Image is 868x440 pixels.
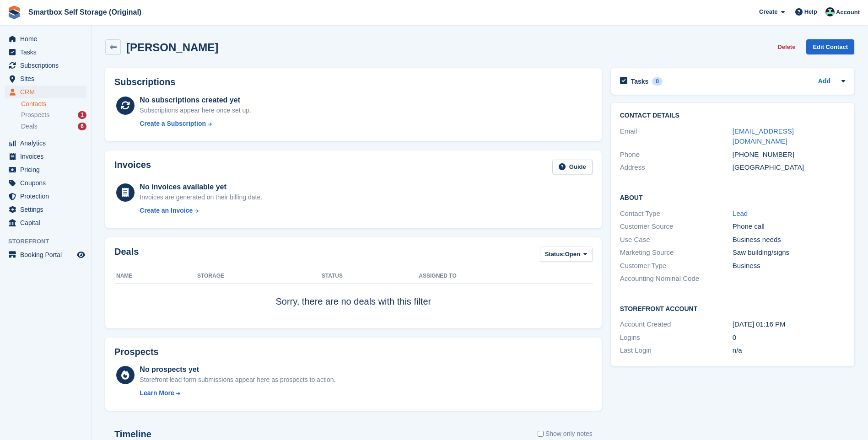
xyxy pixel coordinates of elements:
img: Alex Selenitsas [825,7,835,16]
span: Account [836,8,860,17]
div: Storefront lead form submissions appear here as prospects to action. [140,375,335,385]
a: Contacts [21,100,86,108]
th: Storage [197,269,322,284]
button: Delete [774,39,799,54]
a: menu [5,190,86,203]
span: Pricing [20,163,75,176]
a: Learn More [140,388,335,398]
a: menu [5,32,86,45]
span: Help [804,7,817,16]
div: No subscriptions created yet [140,95,251,106]
span: CRM [20,86,75,98]
div: [GEOGRAPHIC_DATA] [733,162,845,173]
h2: Prospects [114,347,159,357]
a: [EMAIL_ADDRESS][DOMAIN_NAME] [733,127,794,145]
label: Show only notes [538,429,593,439]
a: Deals 6 [21,122,86,131]
a: menu [5,46,86,59]
a: Preview store [75,249,86,260]
div: Email [620,126,733,147]
button: Status: Open [540,247,593,262]
div: Accounting Nominal Code [620,274,733,284]
span: Protection [20,190,75,203]
h2: Deals [114,247,139,263]
div: Invoices are generated on their billing date. [140,193,262,202]
div: Subscriptions appear here once set up. [140,106,251,115]
div: 1 [78,111,86,119]
span: Booking Portal [20,248,75,261]
a: Lead [733,209,748,217]
span: Sites [20,72,75,85]
div: No prospects yet [140,364,335,375]
a: menu [5,72,86,85]
a: menu [5,203,86,216]
th: Assigned to [419,269,592,284]
div: Business [733,261,845,271]
div: Saw building/signs [733,247,845,258]
th: Name [114,269,197,284]
img: stora-icon-8386f47178a22dfd0bd8f6a31ec36ba5ce8667c1dd55bd0f319d3a0aa187defe.svg [7,5,21,19]
h2: Timeline [114,429,151,440]
span: Deals [21,122,38,131]
div: n/a [733,345,845,356]
a: Create an Invoice [140,206,262,215]
h2: Contact Details [620,112,845,119]
span: Subscriptions [20,59,75,72]
div: Last Login [620,345,733,356]
div: No invoices available yet [140,182,262,193]
a: menu [5,59,86,72]
span: Settings [20,203,75,216]
div: Business needs [733,235,845,245]
a: menu [5,86,86,98]
span: Tasks [20,46,75,59]
h2: [PERSON_NAME] [126,41,218,54]
div: Phone [620,150,733,160]
a: menu [5,177,86,189]
span: Invoices [20,150,75,163]
a: menu [5,163,86,176]
th: Status [322,269,419,284]
div: Phone call [733,221,845,232]
div: Use Case [620,235,733,245]
div: 0 [652,77,663,86]
h2: About [620,193,845,202]
div: Customer Source [620,221,733,232]
h2: Subscriptions [114,77,593,87]
span: Coupons [20,177,75,189]
a: Create a Subscription [140,119,251,129]
h2: Storefront Account [620,304,845,313]
div: 6 [78,123,86,130]
div: Logins [620,333,733,343]
a: Edit Contact [806,39,854,54]
input: Show only notes [538,429,544,439]
a: Guide [552,160,593,175]
a: Prospects 1 [21,110,86,120]
div: [DATE] 01:16 PM [733,319,845,330]
div: Customer Type [620,261,733,271]
h2: Tasks [631,77,649,86]
div: Address [620,162,733,173]
a: menu [5,137,86,150]
div: Create an Invoice [140,206,193,215]
div: Create a Subscription [140,119,206,129]
span: Analytics [20,137,75,150]
div: Marketing Source [620,247,733,258]
div: 0 [733,333,845,343]
a: menu [5,216,86,229]
a: Smartbox Self Storage (Original) [25,5,145,20]
a: menu [5,150,86,163]
span: Sorry, there are no deals with this filter [275,296,431,306]
span: Capital [20,216,75,229]
a: menu [5,248,86,261]
span: Create [759,7,777,16]
span: Status: [545,250,565,259]
div: Learn More [140,388,174,398]
span: Storefront [8,237,91,246]
div: Account Created [620,319,733,330]
div: [PHONE_NUMBER] [733,150,845,160]
span: Prospects [21,111,49,119]
span: Home [20,32,75,45]
div: Contact Type [620,209,733,219]
a: Add [818,76,830,87]
span: Open [565,250,580,259]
